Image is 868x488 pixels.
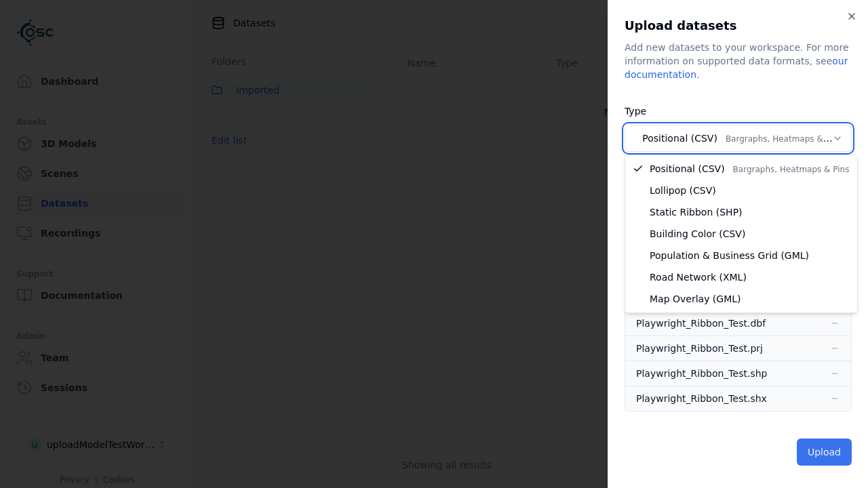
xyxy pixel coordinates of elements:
[733,165,850,174] span: Bargraphs, Heatmaps & Pins
[650,292,741,306] span: Map Overlay (GML)
[650,270,747,284] span: Road Network (XML)
[650,227,745,241] span: Building Color (CSV)
[650,162,849,176] span: Positional (CSV)
[650,184,716,197] span: Lollipop (CSV)
[650,205,743,219] span: Static Ribbon (SHP)
[650,249,809,262] span: Population & Business Grid (GML)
